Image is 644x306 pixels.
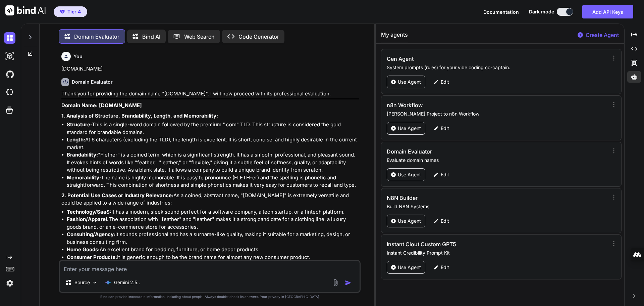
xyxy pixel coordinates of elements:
h3: Domain Evaluator [387,147,540,156]
h6: Domain Evaluator [72,79,113,85]
img: githubDark [4,69,15,80]
p: Edit [441,218,449,224]
h3: Instant Clout Custom GPT5 [387,240,540,248]
p: Use Agent [398,264,421,271]
p: Instant Credibility Prompt Kit [387,250,606,256]
button: My agents [381,31,408,43]
p: Create Agent [586,31,619,39]
p: Web Search [184,33,215,41]
img: icon [345,279,352,286]
li: "Flether" is a coined term, which is a significant strength. It has a smooth, professional, and p... [67,151,359,174]
img: darkChat [4,32,15,44]
strong: Technology/SaaS: [67,209,111,215]
p: [PERSON_NAME] Project to n8n Workflow [387,111,606,117]
li: It is generic enough to be the brand name for almost any new consumer product. [67,254,359,261]
strong: Structure: [67,121,92,128]
p: As a coined, abstract name, "[DOMAIN_NAME]" is extremely versatile and could be applied to a wide... [61,192,359,207]
p: System prompts (rules) for your vibe coding co-captain. [387,64,606,71]
img: attachment [332,279,339,287]
span: Tier 4 [67,8,81,15]
p: Edit [441,79,449,85]
p: Use Agent [398,171,421,178]
strong: Home Goods: [67,246,100,253]
img: premium [60,10,65,14]
li: An excellent brand for bedding, furniture, or home decor products. [67,246,359,254]
h3: n8n Workflow [387,101,540,109]
li: It sounds professional and has a surname-like quality, making it suitable for a marketing, design... [67,231,359,246]
strong: 2. Potential Use Cases or Industry Relevance: [61,192,173,199]
li: It has a modern, sleek sound perfect for a software company, a tech startup, or a fintech platform. [67,208,359,216]
strong: 1. Analysis of Structure, Brandability, Length, and Memorability: [61,113,218,119]
h3: Gen Agent [387,55,540,63]
p: Domain Evaluator [74,33,119,41]
img: settings [4,277,15,289]
strong: Domain Name: [DOMAIN_NAME] [61,102,142,108]
p: Thank you for providing the domain name "[DOMAIN_NAME]". I will now proceed with its professional... [61,90,359,98]
button: premiumTier 4 [54,6,87,17]
p: Code Generator [238,33,279,41]
li: This is a single-word domain followed by the premium ".com" TLD. This structure is considered the... [67,121,359,136]
h6: You [73,53,83,60]
li: The name is highly memorable. It is easy to pronounce (FLETH-er) and the spelling is phonetic and... [67,174,359,189]
img: darkAi-studio [4,50,15,62]
p: Edit [441,125,449,132]
span: Documentation [483,9,519,15]
button: Add API Keys [582,5,633,18]
li: The association with "feather" and "leather" makes it a strong candidate for a clothing line, a l... [67,216,359,231]
strong: Consulting/Agency: [67,231,115,237]
span: Dark mode [529,8,554,15]
strong: Memorability: [67,174,101,181]
img: Pick Models [92,280,98,286]
button: Documentation [483,8,519,15]
p: Source [74,279,90,286]
img: Bind AI [5,5,46,15]
img: cloudideIcon [4,87,15,98]
strong: Brandability: [67,151,98,158]
p: Bind AI [142,33,160,41]
p: Edit [441,171,449,178]
strong: Consumer Products: [67,254,117,260]
p: Use Agent [398,79,421,85]
p: Gemini 2.5.. [114,279,140,286]
img: Gemini 2.5 Pro [105,279,111,286]
strong: Length: [67,136,85,143]
p: [DOMAIN_NAME] [61,65,359,73]
h3: N8N Builder [387,194,540,202]
p: Build N8N Systems [387,203,606,210]
p: Use Agent [398,125,421,132]
p: Edit [441,264,449,271]
p: Evaluate domain names [387,157,606,164]
p: Use Agent [398,218,421,224]
p: Bind can provide inaccurate information, including about people. Always double-check its answers.... [59,294,361,299]
li: At 6 characters (excluding the TLD), the length is excellent. It is short, concise, and highly de... [67,136,359,151]
strong: Fashion/Apparel: [67,216,109,222]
